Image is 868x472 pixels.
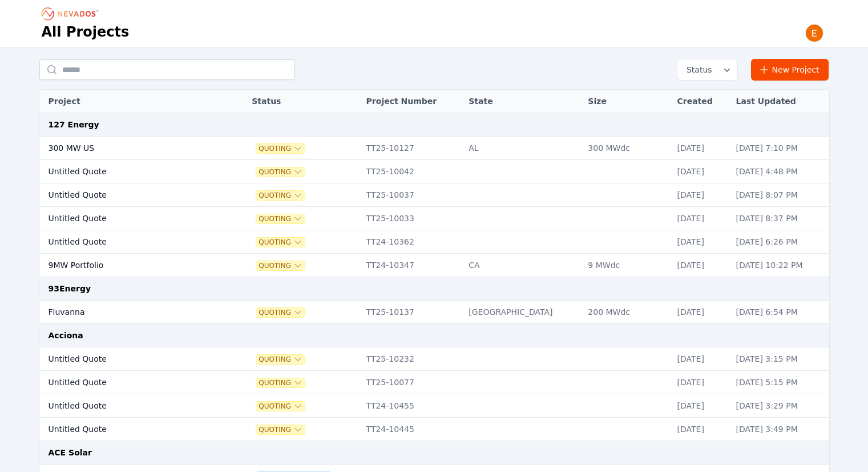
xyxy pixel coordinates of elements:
[463,301,582,324] td: [GEOGRAPHIC_DATA]
[39,301,829,324] tr: FluvannaQuotingTT25-10137[GEOGRAPHIC_DATA]200 MWdc[DATE][DATE] 6:54 PM
[730,347,829,371] td: [DATE] 3:15 PM
[582,254,671,277] td: 9 MWdc
[805,24,823,42] img: Emily Walker
[39,347,829,371] tr: Untitled QuoteQuotingTT25-10232[DATE][DATE] 3:15 PM
[672,394,730,418] td: [DATE]
[730,394,829,418] td: [DATE] 3:29 PM
[361,183,463,207] td: TT25-10037
[246,90,360,113] th: Status
[672,347,730,371] td: [DATE]
[39,160,218,183] td: Untitled Quote
[730,160,829,183] td: [DATE] 4:48 PM
[672,137,730,160] td: [DATE]
[361,347,463,371] td: TT25-10232
[256,238,305,247] button: Quoting
[672,418,730,441] td: [DATE]
[39,347,218,371] td: Untitled Quote
[672,183,730,207] td: [DATE]
[256,167,305,177] button: Quoting
[39,277,829,301] td: 93Energy
[730,371,829,394] td: [DATE] 5:15 PM
[42,23,130,41] h1: All Projects
[730,230,829,254] td: [DATE] 6:26 PM
[39,394,218,418] td: Untitled Quote
[361,207,463,230] td: TT25-10033
[39,254,829,277] tr: 9MW PortfolioQuotingTT24-10347CA9 MWdc[DATE][DATE] 10:22 PM
[39,394,829,418] tr: Untitled QuoteQuotingTT24-10455[DATE][DATE] 3:29 PM
[682,64,712,75] span: Status
[39,324,829,347] td: Acciona
[730,183,829,207] td: [DATE] 8:07 PM
[256,261,305,270] button: Quoting
[42,5,102,23] nav: Breadcrumb
[730,207,829,230] td: [DATE] 8:37 PM
[39,137,829,160] tr: 300 MW USQuotingTT25-10127AL300 MWdc[DATE][DATE] 7:10 PM
[582,90,671,113] th: Size
[361,394,463,418] td: TT24-10455
[39,441,829,465] td: ACE Solar
[672,160,730,183] td: [DATE]
[730,90,829,113] th: Last Updated
[672,301,730,324] td: [DATE]
[463,137,582,160] td: AL
[256,308,305,317] button: Quoting
[677,59,737,80] button: Status
[730,301,829,324] td: [DATE] 6:54 PM
[672,207,730,230] td: [DATE]
[463,254,582,277] td: CA
[582,301,671,324] td: 200 MWdc
[672,254,730,277] td: [DATE]
[39,207,218,230] td: Untitled Quote
[582,137,671,160] td: 300 MWdc
[361,418,463,441] td: TT24-10445
[39,113,829,137] td: 127 Energy
[361,90,463,113] th: Project Number
[39,183,829,207] tr: Untitled QuoteQuotingTT25-10037[DATE][DATE] 8:07 PM
[361,301,463,324] td: TT25-10137
[463,90,582,113] th: State
[39,183,218,207] td: Untitled Quote
[39,418,218,441] td: Untitled Quote
[39,254,218,277] td: 9MW Portfolio
[672,230,730,254] td: [DATE]
[361,371,463,394] td: TT25-10077
[751,59,829,81] a: New Project
[39,230,218,254] td: Untitled Quote
[730,137,829,160] td: [DATE] 7:10 PM
[39,418,829,441] tr: Untitled QuoteQuotingTT24-10445[DATE][DATE] 3:49 PM
[39,230,829,254] tr: Untitled QuoteQuotingTT24-10362[DATE][DATE] 6:26 PM
[39,90,218,113] th: Project
[39,371,829,394] tr: Untitled QuoteQuotingTT25-10077[DATE][DATE] 5:15 PM
[672,371,730,394] td: [DATE]
[256,425,305,434] button: Quoting
[730,254,829,277] td: [DATE] 10:22 PM
[730,418,829,441] td: [DATE] 3:49 PM
[256,402,305,411] button: Quoting
[256,191,305,200] button: Quoting
[361,137,463,160] td: TT25-10127
[39,371,218,394] td: Untitled Quote
[361,160,463,183] td: TT25-10042
[256,378,305,387] button: Quoting
[256,144,305,153] button: Quoting
[39,207,829,230] tr: Untitled QuoteQuotingTT25-10033[DATE][DATE] 8:37 PM
[39,160,829,183] tr: Untitled QuoteQuotingTT25-10042[DATE][DATE] 4:48 PM
[256,214,305,223] button: Quoting
[39,301,218,324] td: Fluvanna
[39,137,218,160] td: 300 MW US
[256,355,305,364] button: Quoting
[361,230,463,254] td: TT24-10362
[672,90,730,113] th: Created
[361,254,463,277] td: TT24-10347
